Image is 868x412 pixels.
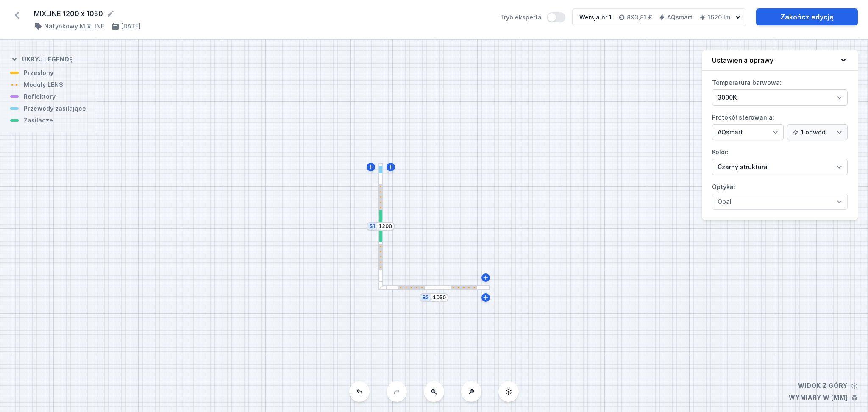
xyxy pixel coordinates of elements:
[579,13,612,22] div: Wersja nr 1
[712,55,773,65] h4: Ustawienia oprawy
[34,8,490,19] form: MIXLINE 1200 x 1050
[106,9,115,18] button: Edytuj nazwę projektu
[712,124,784,140] select: Protokół sterowania:
[22,55,73,64] h4: Ukryj legendę
[712,180,848,210] label: Optyka:
[756,8,858,25] a: Zakończ edycję
[712,76,848,106] label: Temperatura barwowa:
[547,12,565,22] button: Tryb eksperta
[572,8,746,26] button: Wersja nr 1893,81 €AQsmart1620 lm
[787,124,848,140] select: Protokół sterowania:
[712,111,848,140] label: Protokół sterowania:
[712,159,848,175] select: Kolor:
[500,12,565,22] label: Tryb eksperta
[378,223,392,230] input: Wymiar [mm]
[712,89,848,106] select: Temperatura barwowa:
[44,22,104,31] h4: Natynkowy MIXLINE
[708,13,730,22] h4: 1620 lm
[712,145,848,175] label: Kolor:
[667,13,693,22] h4: AQsmart
[121,22,141,31] h4: [DATE]
[10,48,73,69] button: Ukryj legendę
[627,13,652,22] h4: 893,81 €
[702,50,858,71] button: Ustawienia oprawy
[432,294,446,301] input: Wymiar [mm]
[712,194,848,210] select: Optyka:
